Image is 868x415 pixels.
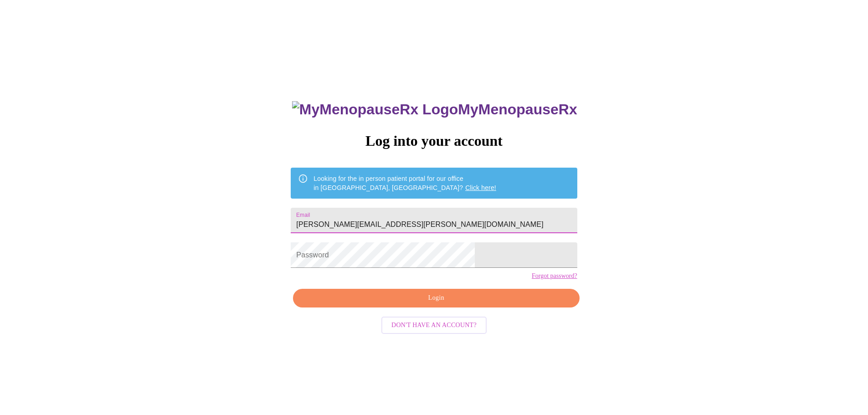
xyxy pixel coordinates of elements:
[313,170,496,196] div: Looking for the in person patient portal for our office in [GEOGRAPHIC_DATA], [GEOGRAPHIC_DATA]?
[303,292,569,304] span: Login
[381,317,487,334] button: Don't have an account?
[379,321,489,328] a: Don't have an account?
[293,289,579,307] button: Login
[292,101,458,118] img: MyMenopauseRx Logo
[391,320,477,331] span: Don't have an account?
[292,101,577,118] h3: MyMenopauseRx
[532,272,577,280] a: Forgot password?
[291,133,577,149] h3: Log into your account
[465,184,496,191] a: Click here!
